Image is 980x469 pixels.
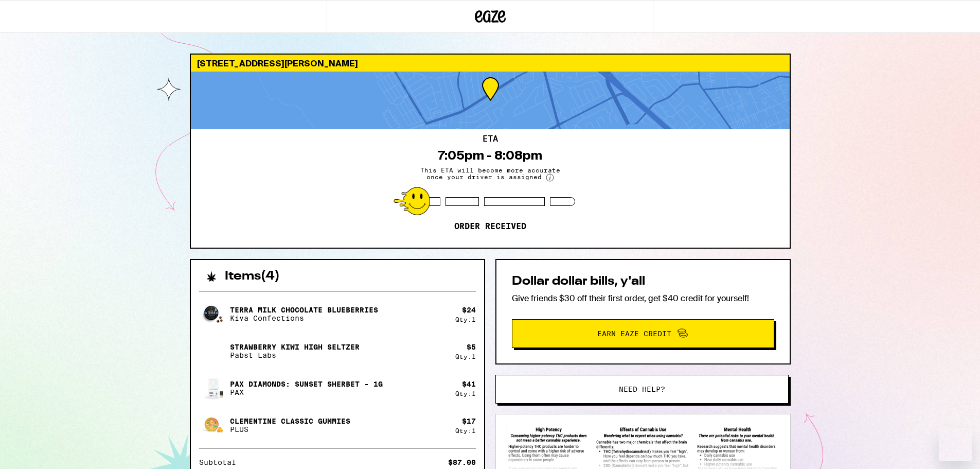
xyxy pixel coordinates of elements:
span: This ETA will become more accurate once your driver is assigned [413,167,567,182]
div: Qty: 1 [455,390,476,397]
div: Qty: 1 [455,316,476,323]
div: 7:05pm - 8:08pm [438,148,542,163]
p: PAX [230,388,383,396]
p: PLUS [230,425,350,433]
h2: Dollar dollar bills, y'all [512,275,774,288]
div: [STREET_ADDRESS][PERSON_NAME] [191,55,790,72]
div: $87.00 [448,459,476,466]
button: Need help? [495,375,789,404]
div: $ 41 [462,380,476,388]
h2: Items ( 4 ) [225,270,280,283]
span: Earn Eaze Credit [597,330,671,337]
img: Strawberry Kiwi High Seltzer [199,337,228,366]
p: Strawberry Kiwi High Seltzer [230,343,360,351]
span: Need help? [619,386,665,393]
p: Order received [454,221,526,232]
img: Pax Diamonds: Sunset Sherbet - 1g [199,374,228,403]
p: Kiva Confections [230,314,378,322]
div: $ 24 [462,306,476,314]
p: Terra Milk Chocolate Blueberries [230,306,378,314]
iframe: Number of unread messages [953,426,974,436]
iframe: Button to launch messaging window, 5 unread messages [939,428,972,461]
button: Earn Eaze Credit [512,319,774,348]
div: Qty: 1 [455,353,476,360]
div: Subtotal [199,459,243,466]
img: Terra Milk Chocolate Blueberries [199,300,228,328]
div: $ 5 [467,343,476,351]
div: Qty: 1 [455,427,476,434]
p: Pax Diamonds: Sunset Sherbet - 1g [230,380,383,388]
div: $ 17 [462,417,476,425]
p: Clementine CLASSIC Gummies [230,417,350,425]
h2: ETA [483,135,498,143]
img: Clementine CLASSIC Gummies [199,411,228,440]
p: Pabst Labs [230,351,360,359]
p: Give friends $30 off their first order, get $40 credit for yourself! [512,293,774,304]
